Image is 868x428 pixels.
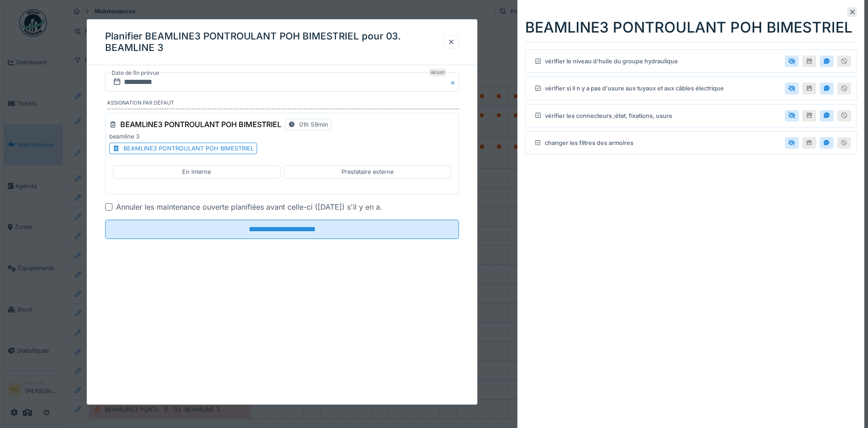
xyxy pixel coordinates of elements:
div: Requis [429,69,446,76]
button: Close [449,72,459,92]
div: Annuler les maintenance ouverte planifiées avant celle-ci ([DATE]) s'il y en a. [116,201,382,212]
div: vérifier les connecteurs ;état, fixations, usure [531,110,672,122]
div: En interne [182,167,211,176]
div: changer les filtres des armoires [531,137,633,149]
label: Assignation par défaut [107,99,459,109]
h3: Planifier BEAMLINE3 PONTROULANT POH BIMESTRIEL pour 03. BEAMLINE 3 [105,31,443,54]
div: vérifier le niveau d'huile du groupe hydraulique [531,56,678,67]
h3: BEAMLINE3 PONTROULANT POH BIMESTRIEL [120,120,281,129]
div: vérifier si il n y a pas d'usure aux tuyaux et aux câbles électrique [531,83,724,94]
div: Prestataire externe [342,167,393,176]
p: beamline 3 [109,132,455,141]
div: 01h 59min [299,120,328,129]
h2: BEAMLINE3 PONTROULANT POH BIMESTRIEL [525,19,857,36]
label: Date de fin prévue [111,68,160,78]
div: BEAMLINE3 PONTROULANT POH BIMESTRIEL [123,144,254,153]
